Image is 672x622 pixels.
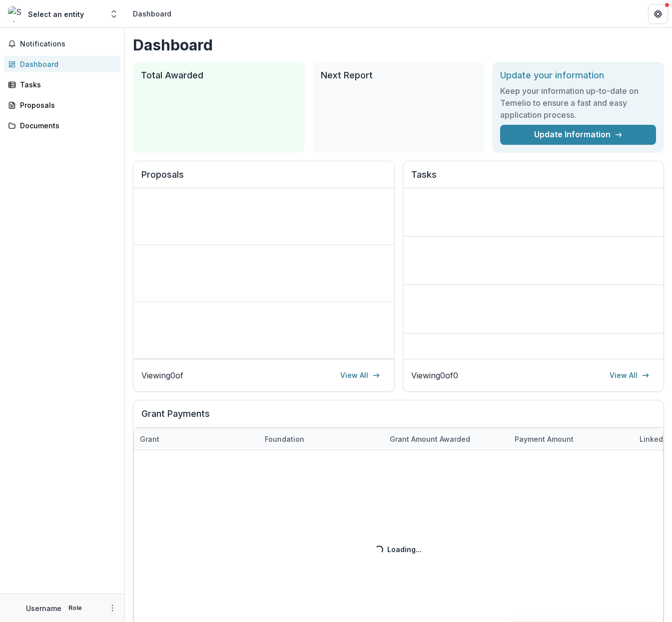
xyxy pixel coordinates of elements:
[129,6,175,21] nav: breadcrumb
[20,40,116,48] span: Notifications
[65,604,85,613] p: Role
[500,70,656,81] h2: Update your information
[604,367,656,383] a: View All
[321,70,477,81] h2: Next Report
[411,169,656,188] h2: Tasks
[20,100,112,110] div: Proposals
[107,4,121,24] button: Open entity switcher
[4,97,120,113] a: Proposals
[500,125,656,145] a: Update Information
[4,117,120,134] a: Documents
[141,70,297,81] h2: Total Awarded
[141,408,656,427] h2: Grant Payments
[4,56,120,72] a: Dashboard
[500,85,656,121] h3: Keep your information up-to-date on Temelio to ensure a fast and easy application process.
[28,9,84,19] div: Select an entity
[133,8,171,19] div: Dashboard
[133,36,664,54] h1: Dashboard
[334,367,386,383] a: View All
[106,602,118,614] button: More
[20,120,112,131] div: Documents
[26,603,61,614] p: Username
[20,79,112,90] div: Tasks
[141,169,386,188] h2: Proposals
[4,76,120,93] a: Tasks
[8,6,24,22] img: Select an entity
[4,36,120,52] button: Notifications
[20,59,112,69] div: Dashboard
[411,369,458,381] p: Viewing 0 of 0
[141,369,183,381] p: Viewing 0 of
[648,4,668,24] button: Get Help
